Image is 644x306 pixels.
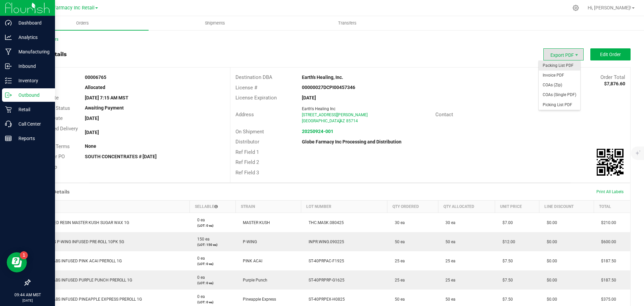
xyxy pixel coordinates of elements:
span: COAs (Zip) [539,80,580,90]
span: $0.00 [543,278,557,282]
span: Pineapple Express [239,297,276,302]
span: $7.50 [499,297,513,302]
strong: Awaiting Payment [85,105,124,111]
inline-svg: Inbound [5,63,12,70]
span: $600.00 [598,239,616,244]
strong: 00000027DCPI00457346 [302,85,355,90]
th: Item [30,201,190,213]
p: Analytics [12,33,52,41]
span: INPR.WING.090225 [305,239,344,244]
span: 25 ea [442,278,455,282]
span: Shipments [196,20,234,26]
li: Invoice PDF [539,71,580,80]
span: Ref Field 3 [235,170,259,176]
qrcode: 00006765 [597,149,624,176]
inline-svg: Manufacturing [5,48,12,55]
span: SHORTIES P-WING INFUSED PRE-ROLL 10PK 5G [34,239,124,244]
p: Reports [12,134,52,142]
p: (LOT: 0 ea) [194,280,231,286]
span: $0.00 [543,220,557,225]
span: On Shipment [235,129,264,135]
span: Order Total [600,74,625,80]
p: (LOT: 150 ea) [194,242,231,247]
span: Earth's Healing Inc [302,106,335,111]
p: (LOT: 0 ea) [194,223,231,228]
span: Ref Field 2 [235,159,259,165]
a: Orders [16,16,149,30]
span: 150 ea [194,237,210,242]
span: 0 ea [194,218,205,222]
p: Dashboard [12,19,52,27]
span: $0.00 [543,297,557,302]
strong: [DATE] 7:15 AM MST [85,95,128,100]
span: $187.50 [598,259,616,263]
a: 20250924-001 [302,129,333,134]
span: Hi, [PERSON_NAME]! [588,5,631,10]
li: Picking List PDF [539,100,580,110]
span: Address [235,112,254,118]
span: Packing List PDF [539,61,580,71]
strong: $7,876.60 [604,81,625,86]
span: [GEOGRAPHIC_DATA] [302,119,340,123]
span: Edit Order [600,52,621,57]
span: 50 ea [391,297,405,302]
span: 25 ea [391,278,405,282]
img: Scan me! [597,149,624,176]
span: MASTER KUSH [239,220,270,225]
span: THC.MASK.080425 [305,220,344,225]
span: $12.00 [499,239,515,244]
inline-svg: Inventory [5,77,12,84]
th: Strain [235,201,301,213]
span: 85714 [346,119,358,123]
span: Ref Field 1 [235,149,259,155]
span: $0.00 [543,239,557,244]
strong: [DATE] [85,130,99,135]
th: Qty Allocated [438,201,495,213]
strong: Earth's Healing, Inc. [302,75,343,80]
div: Manage settings [572,5,580,11]
span: 30 ea [442,220,455,225]
span: Requested Delivery Date [35,126,78,139]
strong: Allocated [85,85,105,90]
span: 25 ea [391,259,405,263]
inline-svg: Outbound [5,92,12,98]
span: STIIIZY LABS INFUSED PINK ACAI PREROLL 1G [34,259,122,263]
th: Unit Price [495,201,539,213]
iframe: Resource center unread badge [20,251,28,259]
iframe: Resource center [7,252,27,272]
span: , [339,119,340,123]
p: (LOT: 0 ea) [194,300,231,305]
span: [STREET_ADDRESS][PERSON_NAME] [302,113,368,117]
span: DGT CURED RESIN MASTER KUSH SUGAR WAX 1G [34,220,129,225]
inline-svg: Reports [5,135,12,142]
span: Transfers [329,20,366,26]
strong: [DATE] [302,95,316,100]
p: Inbound [12,62,52,70]
span: 50 ea [391,239,405,244]
a: Transfers [281,16,414,30]
th: Total [594,201,630,213]
span: Globe Farmacy Inc Retail [39,5,95,11]
span: Purple Punch [239,278,267,282]
span: 25 ea [442,259,455,263]
th: Line Discount [539,201,594,213]
span: $0.00 [543,259,557,263]
a: Shipments [149,16,281,30]
span: Contact [435,112,453,118]
span: $210.00 [598,220,616,225]
p: (LOT: 0 ea) [194,261,231,266]
strong: None [85,143,96,149]
span: $7.50 [499,278,513,282]
span: 50 ea [442,239,455,244]
strong: 00006765 [85,75,106,80]
span: P-WING [239,239,257,244]
span: 0 ea [194,294,205,299]
span: PINK ACAI [239,259,262,263]
li: COAs (Single PDF) [539,90,580,100]
span: 0 ea [194,256,205,261]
